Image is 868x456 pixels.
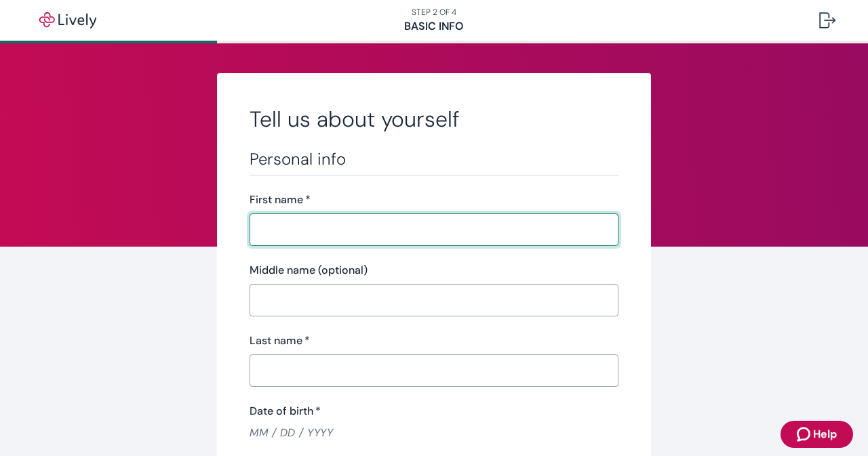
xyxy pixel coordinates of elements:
[250,149,618,169] h3: Personal info
[250,192,311,208] label: First name
[808,4,846,37] button: Log out
[250,106,618,133] h2: Tell us about yourself
[30,12,106,28] img: Lively
[813,426,837,442] span: Help
[781,421,853,448] button: Zendesk support iconHelp
[250,333,310,349] label: Last name
[250,425,618,440] input: MM / DD / YYYY
[250,403,321,419] label: Date of birth
[797,426,813,442] svg: Zendesk support icon
[250,262,368,278] label: Middle name (optional)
